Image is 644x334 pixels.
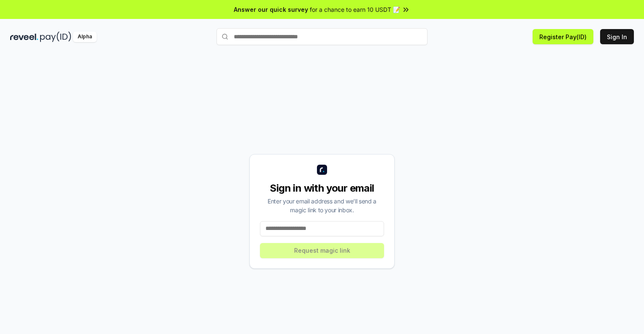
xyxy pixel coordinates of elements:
div: Sign in with your email [260,182,384,195]
img: pay_id [40,32,71,42]
img: logo_small [317,165,327,175]
div: Enter your email address and we’ll send a magic link to your inbox. [260,197,384,214]
span: Answer our quick survey [234,5,308,14]
div: Alpha [73,32,97,42]
img: reveel_dark [10,32,38,42]
button: Sign In [600,29,634,44]
span: for a chance to earn 10 USDT 📝 [310,5,400,14]
button: Register Pay(ID) [533,29,593,44]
